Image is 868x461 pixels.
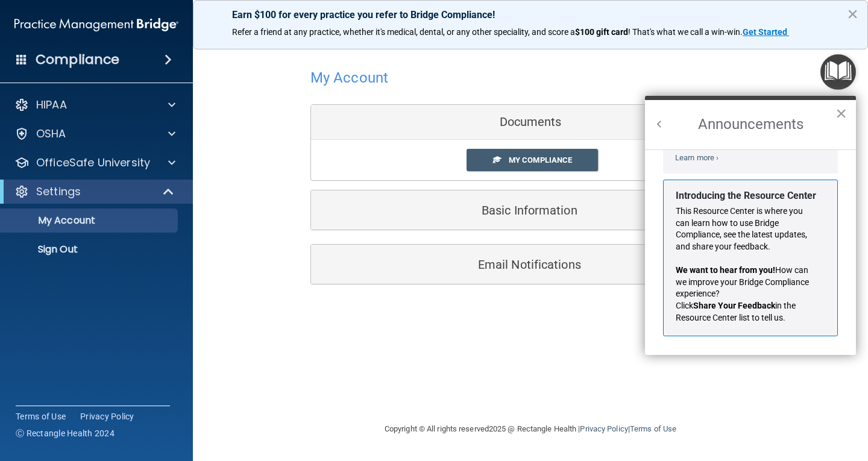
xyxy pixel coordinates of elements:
h2: Announcements [645,100,856,149]
a: Privacy Policy [80,410,134,422]
a: Settings [14,184,175,199]
h4: My Account [310,70,388,86]
a: Basic Information [320,196,741,224]
strong: Introducing the Resource Center [676,190,816,201]
p: Sign Out [8,243,172,256]
a: Learn more › [675,153,719,162]
span: Refer a friend at any practice, whether it's medical, dental, or any other speciality, and score a [232,27,575,37]
span: Click [676,301,693,310]
h5: Email Notifications [320,258,704,271]
p: Earn $100 for every practice you refer to Bridge Compliance! [232,9,829,20]
strong: We want to hear from you! [676,265,775,275]
button: Close [835,104,847,123]
button: Close [847,4,858,24]
strong: $100 gift card [575,27,628,37]
div: Resource Center [645,96,856,355]
p: HIPAA [36,98,67,112]
a: Privacy Policy [580,424,627,433]
a: Get Started [743,27,789,37]
h5: Basic Information [320,204,704,217]
span: in the Resource Center list to tell us. [676,301,797,322]
button: Back to Resource Center Home [653,118,665,130]
p: This Resource Center is where you can learn how to use Bridge Compliance, see the latest updates,... [676,205,816,252]
img: PMB logo [14,13,178,37]
span: ! That's what we call a win-win. [628,27,743,37]
strong: Share Your Feedback [693,301,775,310]
span: Ⓒ Rectangle Health 2024 [16,427,115,439]
p: My Account [8,215,172,227]
span: How can we improve your Bridge Compliance experience? [676,265,811,298]
p: Settings [36,184,81,199]
a: Terms of Use [16,410,66,422]
p: OSHA [36,127,66,141]
a: HIPAA [14,98,175,112]
a: Terms of Use [630,424,676,433]
span: My Compliance [509,155,572,165]
div: Documents [311,105,750,140]
a: OSHA [14,127,175,141]
a: OfficeSafe University [14,155,175,170]
p: OfficeSafe University [36,155,150,170]
div: Copyright © All rights reserved 2025 @ Rectangle Health | | [310,410,750,448]
h4: Compliance [36,51,119,68]
button: Open Resource Center [820,54,856,90]
a: Email Notifications [320,251,741,278]
strong: Get Started [743,27,787,37]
